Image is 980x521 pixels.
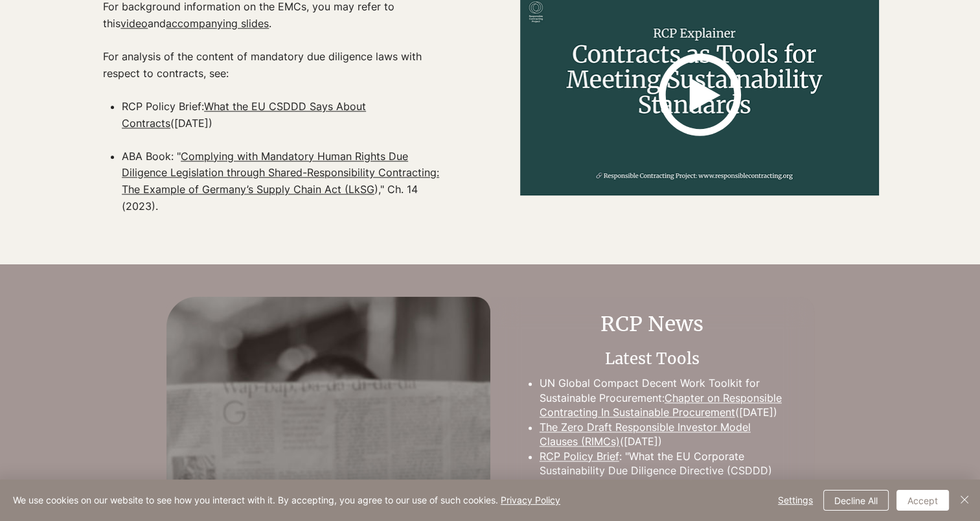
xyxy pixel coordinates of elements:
h3: Latest Tools [521,348,783,370]
span: We use cookies on our website to see how you interact with it. By accepting, you agree to our use... [13,494,560,506]
img: Close [957,492,972,507]
a: : "What the EU Corporate Sustainability Due Diligence Directive (CSDDD) Says About Contracts" ([D... [540,450,772,492]
button: Decline All [823,490,889,511]
p: RCP Policy Brief: ([DATE]) [122,98,446,148]
button: Close [957,490,972,511]
a: Privacy Policy [501,494,560,505]
p: ( [540,420,783,449]
p: UN Global Compact Decent Work Toolkit for Sustainable Procurement: ([DATE]) [540,376,783,419]
a: RCP Policy Brief [540,450,619,463]
h2: RCP News [521,310,783,339]
a: The Zero Draft Responsible Investor Model Clauses (RIMCs) [540,421,751,448]
a: What the EU CSDDD Says About Contracts [122,100,366,130]
a: [DATE] [624,435,658,448]
a: Complying with Mandatory Human Rights Due Diligence Legislation through Shared-Responsibility Con... [122,150,439,196]
button: Accept [896,490,949,511]
p: For analysis of the content of mandatory due diligence laws with respect to contracts, see: [103,49,446,98]
a: ) [658,435,662,448]
span: Settings [778,491,813,510]
a: accompanying slides [166,17,269,30]
a: Chapter on Responsible Contracting In Sustainable Procurement [540,391,782,419]
a: video [120,17,148,30]
p: ABA Book: " )," Ch. 14 (2023). [122,148,446,214]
